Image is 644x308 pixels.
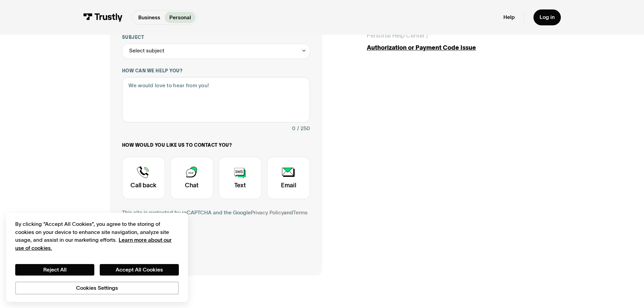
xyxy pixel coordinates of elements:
a: Privacy Policy [251,210,284,215]
img: Trustly Logo [83,13,123,22]
div: Personal Help Center / [367,31,428,40]
div: 0 [292,124,295,133]
button: Accept All Cookies [100,264,179,276]
div: Privacy [15,220,179,294]
div: Select subject [129,46,164,55]
label: How would you like us to contact you? [122,142,310,148]
button: Reject All [15,264,94,276]
label: Subject [122,34,310,41]
div: This site is protected by reCAPTCHA and the Google and apply. [122,208,310,227]
div: Authorization or Payment Code Issue [367,43,534,52]
a: Personal Help Center /Authorization or Payment Code Issue [367,31,534,52]
p: Personal [169,14,191,22]
div: / 250 [297,124,310,133]
a: Help [503,14,515,21]
div: Select subject [122,44,310,59]
p: Business [138,14,160,22]
a: Business [134,12,165,23]
label: How can we help you? [122,68,310,74]
div: Cookie banner [6,213,188,302]
div: By clicking “Accept All Cookies”, you agree to the storing of cookies on your device to enhance s... [15,220,179,252]
div: Log in [540,14,555,21]
button: Cookies Settings [15,282,179,294]
a: Personal [165,12,195,23]
a: Log in [533,9,561,25]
